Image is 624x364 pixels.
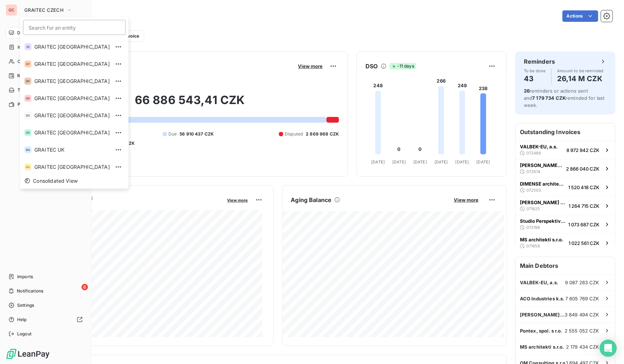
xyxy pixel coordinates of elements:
[520,218,565,224] span: Studio Perspektiv s.r.o.
[526,225,540,230] span: 072198
[520,181,565,187] span: DIMENSE architects v.o.s.
[569,203,599,209] span: 1 264 715 CZK
[568,222,599,227] span: 1 073 687 CZK
[520,328,562,334] span: Pontex, spol. s r.o.
[34,43,110,50] span: GRAITEC [GEOGRAPHIC_DATA]
[557,69,604,73] span: Amount to be reminded
[520,200,566,205] span: [PERSON_NAME] PROJECT a.s.
[34,95,110,102] span: GRAITEC [GEOGRAPHIC_DATA]
[454,197,478,203] span: View more
[516,141,615,159] button: VALBEK-EU, a.s.0724898 972 942 CZK
[24,7,64,13] span: GRAITEC CZECH
[40,93,339,114] h2: 66 886 543,41 CZK
[34,146,110,153] span: GRAITEC UK
[24,78,31,85] div: GP
[565,328,599,334] span: 2 555 052 CZK
[168,131,177,137] span: Due
[516,196,615,215] button: [PERSON_NAME] PROJECT a.s.0718251 264 715 CZK
[532,95,566,101] span: 7 179 734 CZK
[365,62,378,70] h6: DSO
[516,178,615,196] button: DIMENSE architects v.o.s.0725031 520 418 CZK
[180,131,214,137] span: 56 910 437 CZK
[434,159,448,164] tspan: [DATE]
[24,146,31,153] div: GU
[17,302,34,309] span: Settings
[566,147,599,153] span: 8 972 942 CZK
[33,177,78,185] span: Consolidated View
[524,57,555,66] h6: Reminders
[34,112,110,119] span: GRAITEC [GEOGRAPHIC_DATA]
[18,101,38,108] span: Payments
[6,348,50,360] img: Logo LeanPay
[516,233,615,252] button: MS architekti s.r.o.0719581 022 561 CZK
[34,60,110,68] span: GRAITEC [GEOGRAPHIC_DATA]
[477,159,490,164] tspan: [DATE]
[24,95,31,102] div: GR
[372,159,385,164] tspan: [DATE]
[6,314,85,325] a: Help
[34,163,110,171] span: GRAITEC [GEOGRAPHIC_DATA]
[526,244,540,248] span: 071958
[6,4,17,16] div: GC
[17,331,31,337] span: Logout
[413,159,427,164] tspan: [DATE]
[565,312,599,318] span: 3 849 494 CZK
[526,169,540,174] span: 072674
[516,123,615,141] h6: Outstanding Invoices
[298,63,323,69] span: View more
[18,58,32,65] span: Clients
[524,73,546,84] h4: 43
[524,88,530,94] span: 26
[557,73,604,84] h4: 26,14 M CZK
[524,88,605,108] span: reminders or actions sent and reminded for last week.
[524,69,546,73] span: To be done
[456,159,469,164] tspan: [DATE]
[23,20,126,35] input: placeholder
[526,207,540,211] span: 071825
[520,344,564,350] span: MS architekti s.r.o.
[40,203,222,210] span: Monthly Revenue
[291,196,332,204] h6: Aging Balance
[516,159,615,178] button: [PERSON_NAME], s.r.o.0726742 866 040 CZK
[24,60,31,68] div: GP
[520,162,563,168] span: [PERSON_NAME], s.r.o.
[520,280,558,285] span: VALBEK-EU, a.s.
[569,240,599,246] span: 1 022 561 CZK
[516,257,615,274] h6: Main Debtors
[306,131,339,137] span: 2 869 968 CZK
[526,188,541,192] span: 072503
[24,129,31,136] div: GS
[516,215,615,233] button: Studio Perspektiv s.r.o.0721981 073 687 CZK
[24,43,31,50] div: GI
[526,151,541,155] span: 072489
[24,163,31,171] div: GU
[520,144,557,149] span: VALBEK-EU, a.s.
[225,197,250,203] button: View more
[227,198,248,203] span: View more
[520,296,565,301] span: ACO Industries k.s.
[568,185,599,190] span: 1 520 418 CZK
[566,166,599,172] span: 2 866 040 CZK
[34,129,110,136] span: GRAITEC [GEOGRAPHIC_DATA]
[82,284,88,290] span: 6
[566,344,599,350] span: 2 179 434 CZK
[520,312,565,318] span: [PERSON_NAME], s.r.o.
[17,30,40,36] span: Dashboard
[565,280,599,285] span: 9 087 263 CZK
[17,288,43,294] span: Notifications
[18,87,30,93] span: Tasks
[34,78,110,85] span: GRAITEC [GEOGRAPHIC_DATA]
[296,63,325,69] button: View more
[285,131,303,137] span: Disputed
[452,197,481,203] button: View more
[565,296,599,301] span: 7 605 769 CZK
[18,44,35,50] span: Invoices
[24,112,31,119] div: GS
[17,316,27,323] span: Help
[520,237,563,242] span: MS architekti s.r.o.
[562,10,598,22] button: Actions
[17,274,33,280] span: Imports
[600,340,617,357] div: Open Intercom Messenger
[389,63,416,69] span: -11 days
[393,159,406,164] tspan: [DATE]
